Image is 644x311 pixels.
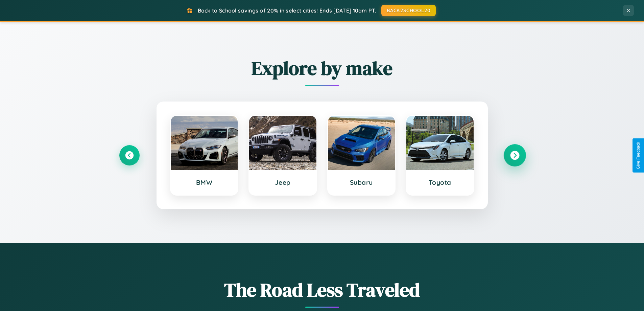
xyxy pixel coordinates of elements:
[335,178,388,186] h3: Subaru
[177,178,231,186] h3: BMW
[381,5,436,16] button: BACK2SCHOOL20
[256,178,310,186] h3: Jeep
[119,55,525,81] h2: Explore by make
[636,142,641,169] div: Give Feedback
[119,277,525,303] h1: The Road Less Traveled
[413,178,467,186] h3: Toyota
[198,7,376,14] span: Back to School savings of 20% in select cities! Ends [DATE] 10am PT.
